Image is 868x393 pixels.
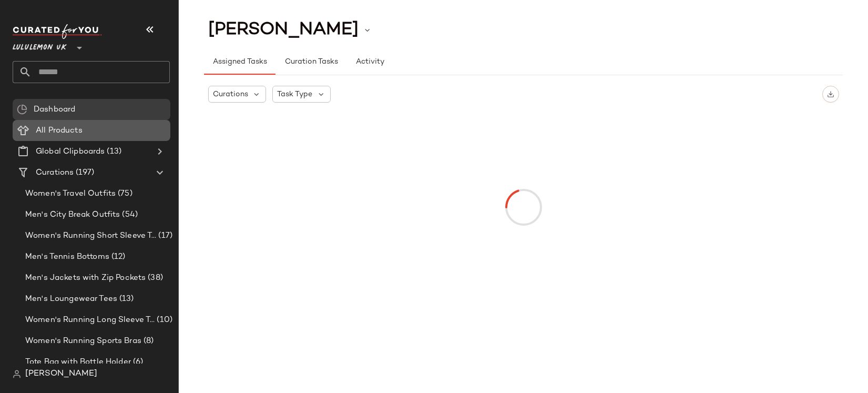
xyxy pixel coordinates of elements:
[284,58,338,66] span: Curation Tasks
[25,368,97,380] span: [PERSON_NAME]
[25,188,116,200] span: Women's Travel Outfits
[25,251,109,263] span: Men's Tennis Bottoms
[208,20,359,40] span: [PERSON_NAME]
[25,356,131,368] span: Tote Bag with Bottle Holder
[36,146,105,158] span: Global Clipboards
[116,188,132,200] span: (75)
[25,293,117,305] span: Men's Loungewear Tees
[105,146,121,158] span: (13)
[25,335,141,347] span: Women's Running Sports Bras
[13,36,67,55] span: Lululemon UK
[36,125,83,137] span: All Products
[212,58,267,66] span: Assigned Tasks
[25,314,155,326] span: Women's Running Long Sleeve Tops
[13,24,102,39] img: cfy_white_logo.C9jOOHJF.svg
[131,356,143,368] span: (6)
[355,58,384,66] span: Activity
[155,314,172,326] span: (10)
[120,209,138,221] span: (54)
[141,335,154,347] span: (8)
[36,167,74,179] span: Curations
[827,90,834,98] img: svg%3e
[277,89,312,100] span: Task Type
[74,167,94,179] span: (197)
[17,104,27,115] img: svg%3e
[213,89,248,100] span: Curations
[109,251,126,263] span: (12)
[34,104,75,116] span: Dashboard
[25,209,120,221] span: Men's City Break Outfits
[13,370,21,378] img: svg%3e
[117,293,134,305] span: (13)
[25,272,146,284] span: Men's Jackets with Zip Pockets
[146,272,163,284] span: (38)
[156,230,172,242] span: (17)
[25,230,156,242] span: Women's Running Short Sleeve Tops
